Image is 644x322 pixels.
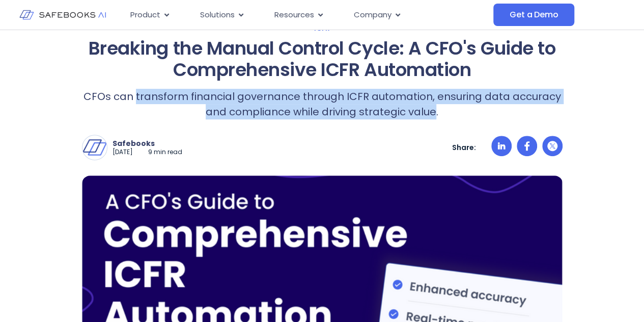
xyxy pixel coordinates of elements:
[493,4,574,26] a: Get a Demo
[148,148,182,157] p: 9 min read
[122,5,493,25] div: Menu Toggle
[200,9,235,21] span: Solutions
[113,139,182,148] p: Safebooks
[274,9,314,21] span: Resources
[130,9,160,21] span: Product
[10,23,634,33] a: ICFR
[510,10,558,20] span: Get a Demo
[82,135,107,160] img: Safebooks
[122,5,493,25] nav: Menu
[452,143,476,152] p: Share:
[113,148,133,157] p: [DATE]
[82,38,563,81] h1: Breaking the Manual Control Cycle: A CFO's Guide to Comprehensive ICFR Automation
[82,89,563,119] p: CFOs can transform financial governance through ICFR automation, ensuring data accuracy and compl...
[354,9,391,21] span: Company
